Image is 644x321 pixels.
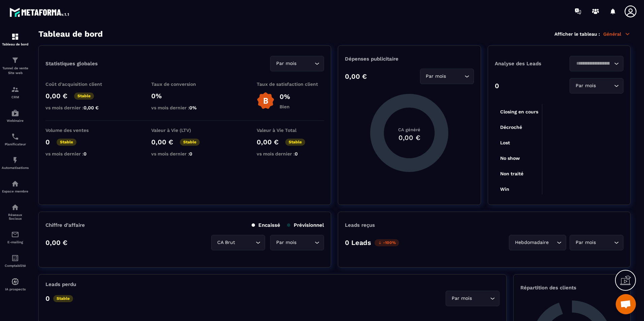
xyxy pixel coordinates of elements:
img: social-network [11,203,19,211]
img: scheduler [11,133,19,141]
input: Search for option [298,60,313,67]
p: Général [603,31,631,37]
img: email [11,230,19,239]
p: Encaissé [252,222,280,228]
a: automationsautomationsAutomatisations [2,151,29,175]
p: 0,00 € [45,239,67,247]
div: Search for option [211,235,265,250]
div: Search for option [270,56,324,71]
p: Réseaux Sociaux [2,213,29,220]
p: Comptabilité [2,264,29,267]
p: 0,00 € [151,138,173,146]
tspan: Décroché [500,124,522,130]
p: 0% [280,93,290,101]
span: 0 [295,151,298,156]
p: Répartition des clients [520,285,623,291]
p: Volume des ventes [45,128,113,133]
img: accountant [11,254,19,262]
span: CA Brut [216,239,236,246]
p: E-mailing [2,240,29,244]
p: Prévisionnel [287,222,324,228]
span: Par mois [574,239,597,246]
p: Valeur à Vie Total [257,128,324,133]
span: 0 [84,151,87,156]
img: logo [9,6,70,18]
img: automations [11,278,19,286]
p: Valeur à Vie (LTV) [151,128,219,133]
a: automationsautomationsEspace membre [2,175,29,198]
span: Hebdomadaire [513,239,550,246]
img: formation [11,33,19,41]
p: 0 [495,82,499,90]
div: Search for option [446,291,500,306]
p: Leads reçus [345,222,375,228]
img: automations [11,109,19,117]
span: Par mois [424,73,448,80]
h3: Tableau de bord [38,29,103,39]
p: Dépenses publicitaire [345,56,474,62]
p: Afficher le tableau : [554,31,600,37]
a: formationformationCRM [2,80,29,104]
p: vs mois dernier : [151,105,219,110]
p: Taux de satisfaction client [257,81,324,87]
img: b-badge-o.b3b20ee6.svg [257,92,275,110]
img: automations [11,180,19,188]
span: Par mois [275,60,298,67]
p: Espace membre [2,189,29,193]
input: Search for option [236,239,254,246]
span: 0,00 € [84,105,99,110]
input: Search for option [597,82,612,90]
p: vs mois dernier : [45,105,113,110]
tspan: No show [500,155,520,161]
p: Bien [280,104,290,109]
p: IA prospects [2,287,29,291]
span: 0% [189,105,197,110]
p: CRM [2,95,29,99]
p: Automatisations [2,166,29,170]
p: Tableau de bord [2,42,29,46]
p: Webinaire [2,119,29,122]
div: Search for option [420,69,474,84]
p: -100% [375,239,399,246]
span: Par mois [275,239,298,246]
p: 0,00 € [345,72,367,80]
div: Ouvrir le chat [616,294,636,314]
img: formation [11,85,19,94]
p: Chiffre d’affaire [45,222,85,228]
p: 0 [45,138,50,146]
a: automationsautomationsWebinaire [2,104,29,128]
p: 0% [151,92,219,100]
p: Coût d'acquisition client [45,81,113,87]
span: 0 [189,151,192,156]
tspan: Win [500,186,509,192]
p: Stable [180,139,200,146]
p: Stable [74,93,94,100]
img: formation [11,56,19,64]
input: Search for option [298,239,313,246]
div: Search for option [270,235,324,250]
p: Stable [57,139,76,146]
p: Stable [53,295,73,302]
div: Search for option [570,56,623,71]
p: vs mois dernier : [257,151,324,156]
tspan: Non traité [500,171,523,176]
div: Search for option [570,235,623,250]
img: automations [11,156,19,164]
a: formationformationTableau de bord [2,28,29,51]
p: 0,00 € [45,92,67,100]
p: Analyse des Leads [495,61,559,67]
p: 0 Leads [345,239,371,247]
p: 0 [45,294,50,302]
p: vs mois dernier : [151,151,219,156]
a: accountantaccountantComptabilité [2,249,29,273]
p: Leads perdu [45,281,76,287]
input: Search for option [448,73,463,80]
a: social-networksocial-networkRéseaux Sociaux [2,198,29,225]
p: Statistiques globales [45,61,98,67]
input: Search for option [597,239,612,246]
input: Search for option [473,295,488,302]
a: schedulerschedulerPlanificateur [2,128,29,151]
p: Taux de conversion [151,81,219,87]
p: Tunnel de vente Site web [2,66,29,75]
p: vs mois dernier : [45,151,113,156]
